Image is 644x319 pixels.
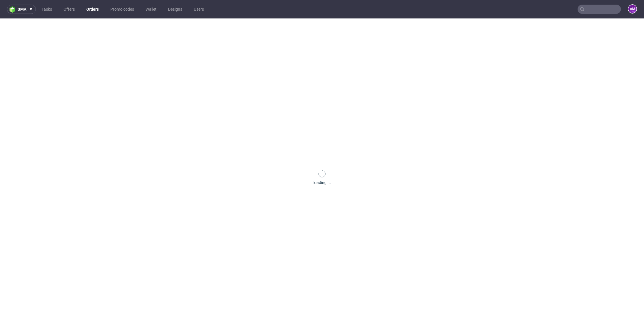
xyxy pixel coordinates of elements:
a: Users [190,5,207,14]
a: Promo codes [107,5,137,14]
a: Offers [60,5,78,14]
img: logo [10,6,18,13]
span: sma [18,7,26,11]
a: Designs [165,5,186,14]
figcaption: AM [628,5,636,13]
button: sma [7,5,36,14]
a: Wallet [142,5,160,14]
div: loading ... [313,180,331,185]
a: Orders [83,5,102,14]
a: Tasks [38,5,55,14]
